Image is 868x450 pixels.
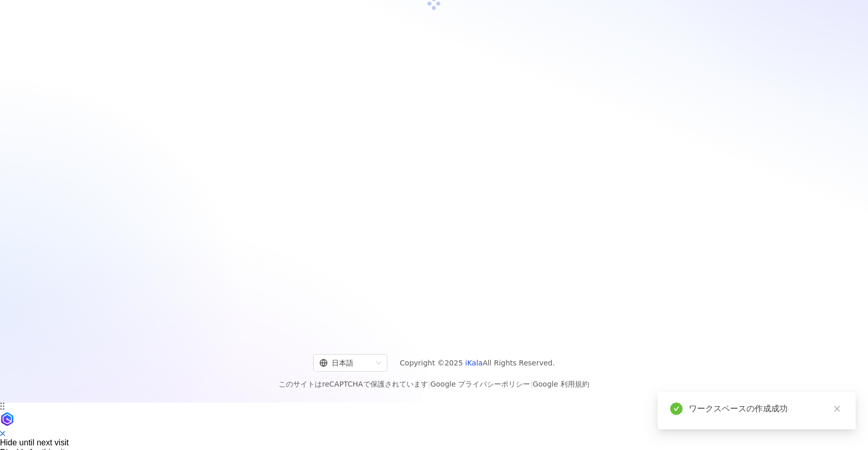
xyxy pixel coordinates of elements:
span: | [530,380,533,388]
span: Copyright © 2025 All Rights Reserved. [400,357,555,369]
span: close [833,405,841,412]
a: iKala [465,359,483,367]
a: Google 利用規約 [533,380,589,388]
a: Google プライバシーポリシー [430,380,530,388]
div: 日本語 [319,355,372,371]
span: このサイトはreCAPTCHAで保護されています [279,378,589,390]
span: check-circle [670,403,683,415]
div: ワークスペースの作成成功 [689,403,843,415]
span: | [428,380,431,388]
